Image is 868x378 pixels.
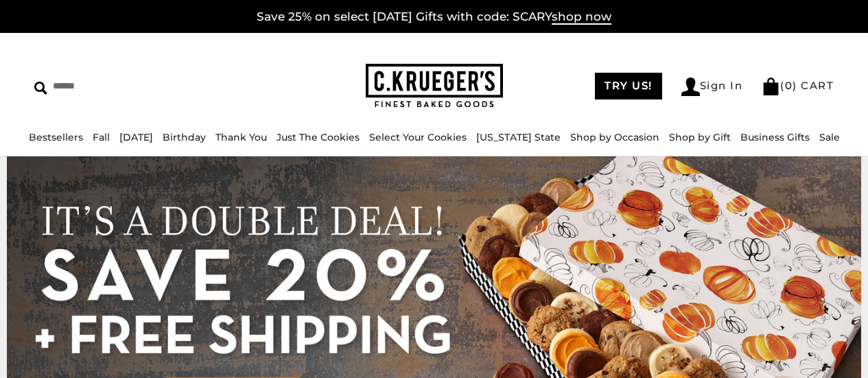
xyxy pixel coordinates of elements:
[29,131,83,143] a: Bestsellers
[570,131,659,143] a: Shop by Occasion
[93,131,110,143] a: Fall
[34,82,47,95] img: Search
[740,131,810,143] a: Business Gifts
[762,79,834,92] a: (0) CART
[762,78,780,95] img: Bag
[819,131,840,143] a: Sale
[163,131,206,143] a: Birthday
[119,131,153,143] a: [DATE]
[369,131,467,143] a: Select Your Cookies
[366,64,503,108] img: C.KRUEGER'S
[595,73,662,99] a: TRY US!
[257,10,611,25] a: Save 25% on select [DATE] Gifts with code: SCARYshop now
[785,79,793,92] span: 0
[215,131,267,143] a: Thank You
[277,131,360,143] a: Just The Cookies
[669,131,731,143] a: Shop by Gift
[681,78,743,96] a: Sign In
[34,75,218,97] input: Search
[476,131,561,143] a: [US_STATE] State
[552,10,611,25] span: shop now
[681,78,700,96] img: Account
